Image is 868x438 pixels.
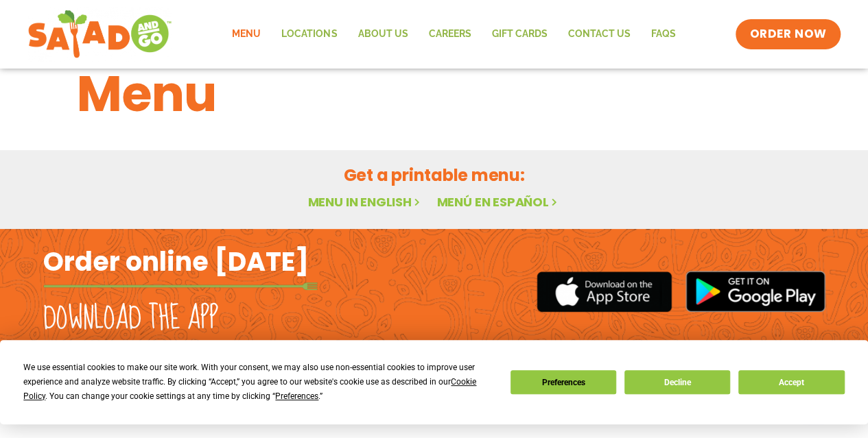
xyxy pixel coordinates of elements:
a: GIFT CARDS [481,19,557,50]
button: Decline [624,370,730,394]
button: Accept [738,370,844,394]
span: ORDER NOW [749,26,826,42]
a: Contact Us [557,19,640,50]
a: Locations [271,19,347,50]
button: Preferences [511,370,616,394]
img: new-SAG-logo-768×292 [27,7,172,62]
a: Careers [418,19,481,50]
img: google_play [685,271,825,312]
a: FAQs [640,19,685,50]
h2: Order online [DATE] [43,245,309,278]
a: Menu in English [307,193,423,210]
a: ORDER NOW [736,19,840,49]
img: fork [43,282,318,290]
h1: Menu [77,57,792,131]
nav: Menu [222,19,685,50]
a: About Us [347,19,418,50]
h2: Get a printable menu: [77,163,792,187]
span: Preferences [275,391,318,401]
h2: Download the app [43,300,218,338]
a: Menú en español [436,193,560,210]
a: Menu [222,19,271,50]
div: We use essential cookies to make our site work. With your consent, we may also use non-essential ... [23,361,493,404]
img: appstore [537,269,672,314]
